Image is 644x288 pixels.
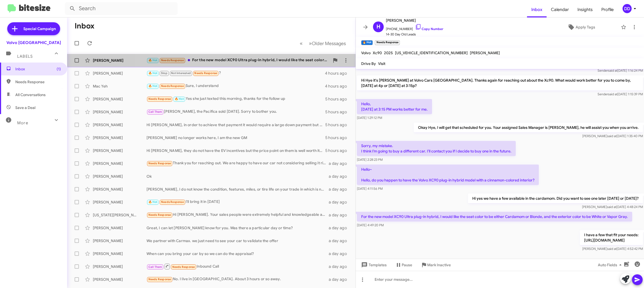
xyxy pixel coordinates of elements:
p: Hello~ Hello, do you happen to have the Volvo XC90 plug-in hybrid model with a cinnamon-colored i... [357,165,539,185]
div: [PERSON_NAME], the Pacifica sold [DATE]. Sorry to bother you. [147,109,325,115]
input: Search [65,2,178,15]
span: Not Interested [171,71,191,75]
span: Needs Response [148,97,171,101]
small: Needs Response [375,40,400,45]
span: Needs Response [148,213,171,217]
span: 2025 [384,50,393,55]
button: Auto Fields [594,260,628,270]
div: 5 hours ago [325,148,351,153]
div: 5 hours ago [325,122,351,127]
p: Hi Hye it's [PERSON_NAME] at Volvo Cars [GEOGRAPHIC_DATA]. Thanks again for reaching out about th... [357,75,643,90]
span: Needs Response [194,71,217,75]
div: [PERSON_NAME] [93,277,147,282]
span: Needs Response [161,200,184,204]
span: « [300,40,303,47]
span: Needs Response [148,162,171,165]
button: Mark Inactive [416,260,455,270]
span: Apply Tags [576,22,595,32]
div: Mac Yeh [93,83,147,89]
div: 4 hours ago [325,83,351,89]
div: Hi [PERSON_NAME], in order to achieve that payment it would require a large down payment but I am... [147,122,325,127]
div: a day ago [329,187,351,192]
span: Drive By [361,61,376,66]
span: Pause [402,260,412,270]
div: [PERSON_NAME], I do not know the condition, features, miles, or tire life on your trade in which ... [147,187,329,192]
div: [PERSON_NAME] [93,187,147,192]
div: [PERSON_NAME] [93,238,147,243]
span: [PERSON_NAME] [DATE] 4:48:24 PM [582,205,643,209]
span: said at [608,68,617,72]
a: Inbox [527,2,547,17]
span: [DATE] 2:28:23 PM [357,158,383,162]
span: said at [607,134,617,138]
div: Great, I can let [PERSON_NAME] know for you. Was there a particular day or time? [147,225,329,231]
nav: Page navigation example [297,38,349,49]
span: 🔥 Hot [148,84,158,88]
span: said at [607,205,616,209]
span: [DATE] 4:11:56 PM [357,187,383,191]
div: 4 hours ago [325,71,351,76]
span: [DATE] 1:29:12 PM [357,116,382,120]
div: a day ago [329,277,351,282]
div: [US_STATE][PERSON_NAME] [93,212,147,218]
div: [PERSON_NAME] [93,264,147,269]
button: Apply Tags [544,22,618,32]
span: Calendar [547,2,573,17]
span: 🔥 Hot [148,71,158,75]
span: Needs Response [15,79,61,85]
span: [PERSON_NAME] [DATE] 4:52:42 PM [582,247,643,251]
div: [PERSON_NAME] [93,96,147,102]
div: [PERSON_NAME] [93,58,147,63]
div: Inbound Call [147,263,329,270]
div: No. I live in [GEOGRAPHIC_DATA]. About 3 hours or so away. [147,276,329,282]
p: Okay Hye, I will get that scheduled for you. Your assigned Sales Manager is [PERSON_NAME], he wil... [414,123,643,132]
div: Hi [PERSON_NAME]. Your sales people were extremely helpful and knowledgeable about Volvo. However... [147,212,329,218]
span: 14-30 Day Old Leads [386,32,443,37]
div: [PERSON_NAME] [93,251,147,256]
span: Profile [597,2,618,17]
span: Inbox [15,66,61,72]
div: We partner with Carmax. we just need to see your car to validate the offer [147,238,329,243]
div: a day ago [329,161,351,166]
div: Hi [PERSON_NAME], they do not have the EV incentives but the price point on them is well worth it... [147,148,325,153]
span: Insights [573,2,597,17]
p: I have a few that fit your needs: [URL][DOMAIN_NAME] [580,230,643,245]
span: said at [607,247,617,251]
span: Needs Response [161,84,184,88]
div: 5 hours ago [325,109,351,115]
span: Older Messages [312,41,346,46]
span: 🔥 Hot [148,200,158,204]
span: Visit [378,61,385,66]
div: a day ago [329,238,351,243]
a: Copy Number [415,27,443,31]
button: Templates [356,260,391,270]
span: Stop [161,71,167,75]
div: ? [147,70,325,76]
span: » [309,40,312,47]
p: Hello, [DATE] at 3:15 PM works better for me. [357,99,432,114]
div: When can you bring your car by so we can do the appraisal? [147,251,329,256]
span: (1) [57,66,61,72]
div: [PERSON_NAME] [93,148,147,153]
div: a day ago [329,251,351,256]
button: Next [306,38,349,49]
div: 5 hours ago [325,135,351,140]
span: Xc90 [373,50,382,55]
span: Volvo [361,50,371,55]
p: Sorry, my mistake. I think I’m going to buy a different car. I’ll contact you if I decide to buy ... [357,141,516,156]
div: DD [623,4,632,13]
span: [DATE] 4:49:20 PM [357,223,384,227]
div: a day ago [329,174,351,179]
span: Needs Response [161,59,184,62]
span: Save a Deal [15,105,35,110]
div: [PERSON_NAME] [93,199,147,205]
small: 🔥 Hot [361,40,373,45]
div: Volvo [GEOGRAPHIC_DATA] [6,40,61,45]
button: Pause [391,260,416,270]
span: [PERSON_NAME] [386,17,443,24]
div: i'll bring it in [DATE] [147,199,329,205]
span: Call Them [148,110,162,114]
div: [PERSON_NAME] [93,122,147,127]
span: [PERSON_NAME] [DATE] 1:35:40 PM [582,134,643,138]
